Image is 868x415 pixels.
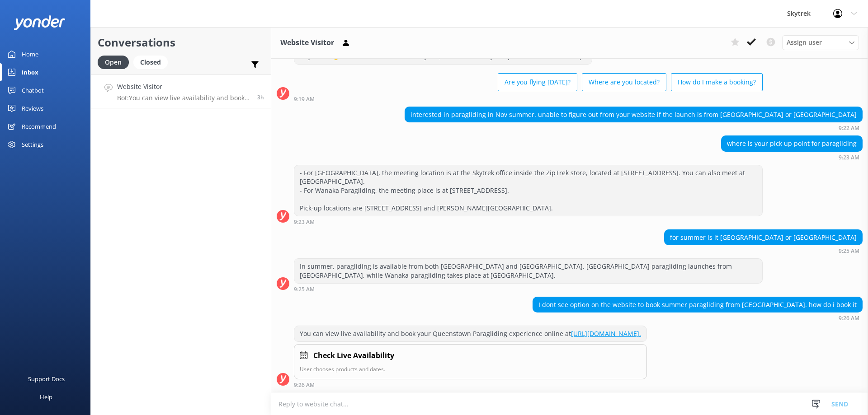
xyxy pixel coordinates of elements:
[22,135,43,154] div: Settings
[294,259,762,283] div: In summer, paragliding is available from both [GEOGRAPHIC_DATA] and [GEOGRAPHIC_DATA]. [GEOGRAPHI...
[91,75,271,108] a: Website VisitorBot:You can view live availability and book your Queenstown Paragliding experience...
[782,35,859,50] div: Assign User
[22,45,38,63] div: Home
[839,155,859,160] strong: 9:23 AM
[22,117,56,135] div: Recommend
[294,326,646,341] div: You can view live availability and book your Queenstown Paragliding experience online at
[98,56,129,69] div: Open
[28,370,65,388] div: Support Docs
[257,93,264,101] span: Sep 25 2025 09:26am (UTC +12:00) Pacific/Auckland
[294,97,315,102] strong: 9:19 AM
[300,365,641,373] p: User chooses products and dates.
[294,96,763,102] div: Sep 25 2025 09:19am (UTC +12:00) Pacific/Auckland
[405,125,863,131] div: Sep 25 2025 09:22am (UTC +12:00) Pacific/Auckland
[722,136,862,151] div: where is your pick up point for paragliding
[294,382,315,388] strong: 9:26 AM
[117,94,250,102] p: Bot: You can view live availability and book your Queenstown Paragliding experience online at [UR...
[133,57,172,67] a: Closed
[582,73,666,91] button: Where are you located?
[665,230,862,245] div: for summer is it [GEOGRAPHIC_DATA] or [GEOGRAPHIC_DATA]
[533,315,863,321] div: Sep 25 2025 09:26am (UTC +12:00) Pacific/Auckland
[40,388,52,406] div: Help
[22,63,38,81] div: Inbox
[839,248,859,254] strong: 9:25 AM
[839,316,859,321] strong: 9:26 AM
[117,82,250,92] h4: Website Visitor
[133,56,168,69] div: Closed
[22,81,44,99] div: Chatbot
[280,37,334,49] h3: Website Visitor
[839,126,859,131] strong: 9:22 AM
[571,329,641,338] a: [URL][DOMAIN_NAME].
[98,34,264,51] h2: Conversations
[671,73,763,91] button: How do I make a booking?
[721,154,863,160] div: Sep 25 2025 09:23am (UTC +12:00) Pacific/Auckland
[405,107,862,122] div: interested in paragliding in Nov summer. unable to figure out from your website if the launch is ...
[98,57,133,67] a: Open
[313,350,394,362] h4: Check Live Availability
[294,165,762,216] div: - For [GEOGRAPHIC_DATA], the meeting location is at the Skytrek office inside the ZipTrek store, ...
[294,286,763,292] div: Sep 25 2025 09:25am (UTC +12:00) Pacific/Auckland
[14,15,66,30] img: yonder-white-logo.png
[294,219,315,225] strong: 9:23 AM
[294,287,315,292] strong: 9:25 AM
[498,73,577,91] button: Are you flying [DATE]?
[294,382,647,388] div: Sep 25 2025 09:26am (UTC +12:00) Pacific/Auckland
[664,247,863,254] div: Sep 25 2025 09:25am (UTC +12:00) Pacific/Auckland
[22,99,43,117] div: Reviews
[294,219,763,225] div: Sep 25 2025 09:23am (UTC +12:00) Pacific/Auckland
[787,37,822,47] span: Assign user
[533,297,862,312] div: I dont see option on the website to book summer paragliding from [GEOGRAPHIC_DATA]. how do i book it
